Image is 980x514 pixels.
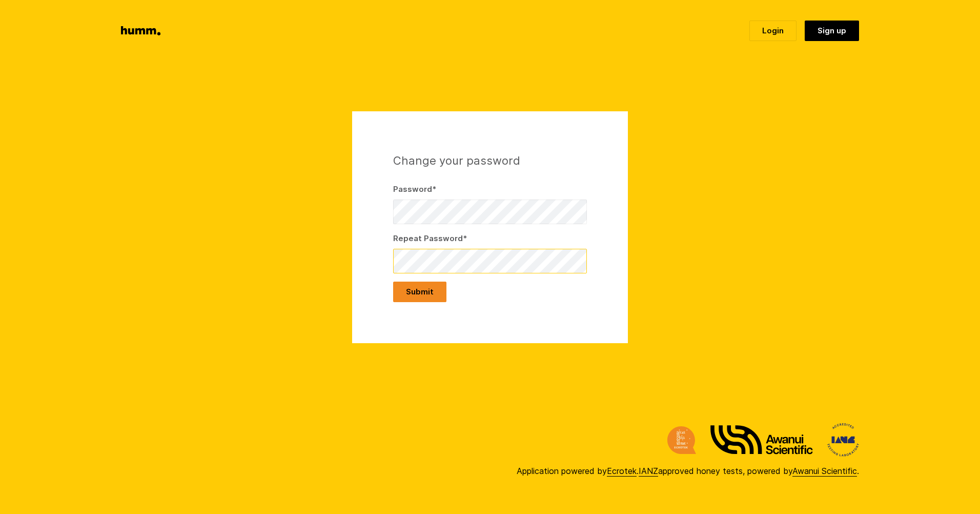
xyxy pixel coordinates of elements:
[749,21,797,41] a: Login
[827,423,859,457] img: International Accreditation New Zealand
[667,426,696,454] img: Ecrotek
[393,282,446,302] button: Submit
[607,466,637,477] a: Ecrotek
[517,465,859,477] div: Application powered by . approved honey tests, powered by .
[710,425,813,454] img: Awanui Scientific
[393,183,587,195] label: Password
[432,184,436,194] span: This field is required
[639,466,658,477] a: IANZ
[393,232,587,245] label: Repeat Password
[805,21,859,41] a: Sign up
[393,152,587,171] h1: Change your password
[792,466,857,477] a: Awanui Scientific
[463,233,467,243] span: This field is required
